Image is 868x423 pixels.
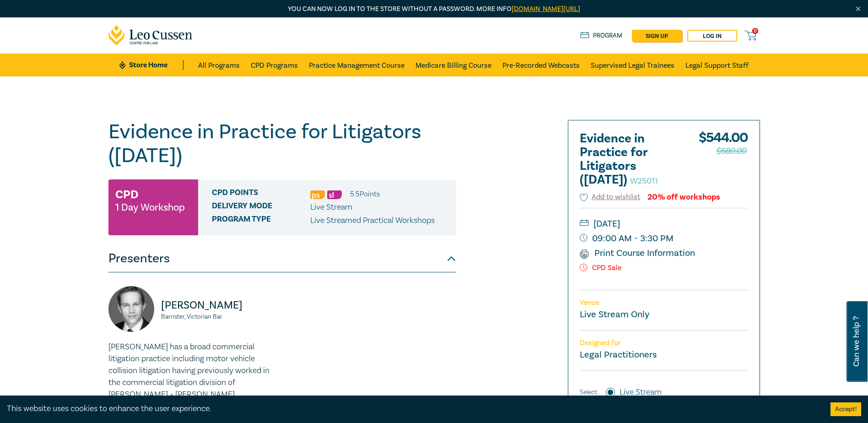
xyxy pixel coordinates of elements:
[502,54,580,76] a: Pre-Recorded Webcasts
[630,176,658,186] small: W25011
[716,144,747,158] span: $680.00
[115,203,185,212] small: 1 Day Workshop
[212,215,310,227] span: Program type
[591,54,674,76] a: Supervised Legal Trainees
[620,386,662,398] label: Live Stream
[580,264,748,272] p: CPD Sale
[310,190,325,199] img: Professional Skills
[580,387,598,397] span: Select:
[108,286,154,332] img: https://s3.ap-southeast-2.amazonaws.com/leo-cussen-store-production-content/Contacts/Brad%20Wrigh...
[580,192,641,202] button: Add to wishlist
[512,5,580,13] a: [DOMAIN_NAME][URL]
[115,186,138,203] h3: CPD
[854,5,862,13] img: Close
[580,231,748,246] small: 09:00 AM - 3:30 PM
[580,217,748,231] small: [DATE]
[415,54,491,76] a: Medicare Billing Course
[119,60,183,70] a: Store Home
[309,54,404,76] a: Practice Management Course
[752,28,758,34] span: 0
[852,307,861,376] span: Can we help ?
[699,132,748,191] div: $ 544.00
[212,188,310,200] span: CPD Points
[632,30,682,42] a: sign up
[212,201,310,213] span: Delivery Mode
[327,190,342,199] img: Substantive Law
[580,339,748,347] p: Designed for
[830,402,861,416] button: Accept cookies
[310,202,352,212] span: Live Stream
[108,245,456,272] button: Presenters
[580,309,649,320] a: Live Stream Only
[161,314,277,320] small: Barrister, Victorian Bar
[310,215,435,227] p: Live Streamed Practical Workshops
[108,341,277,412] p: [PERSON_NAME] has a broad commercial litigation practice including motor vehicle collision litiga...
[198,54,240,76] a: All Programs
[251,54,298,76] a: CPD Programs
[108,120,456,168] h1: Evidence in Practice for Litigators ([DATE])
[647,193,720,201] div: 20% off workshops
[687,30,737,42] a: Log in
[580,298,748,307] p: Venue
[580,132,680,187] h2: Evidence in Practice for Litigators ([DATE])
[580,349,657,361] small: Legal Practitioners
[580,247,695,259] a: Print Course Information
[7,403,817,415] div: This website uses cookies to enhance the user experience.
[580,31,623,41] a: Program
[161,298,277,313] p: [PERSON_NAME]
[350,188,380,200] li: 5.5 Point s
[685,54,749,76] a: Legal Support Staff
[108,4,760,14] p: You can now log in to the store without a password. More info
